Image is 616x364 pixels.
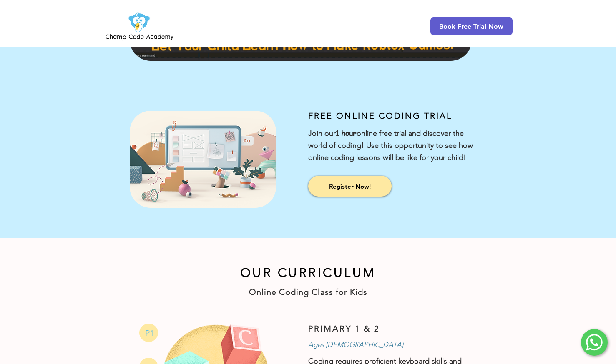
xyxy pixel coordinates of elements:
span: Register Now! [329,182,371,191]
span: Join our online free trial and discover the world of coding! Use this opportunity to see how onli... [308,129,473,162]
a: Book Free Trial Now [430,17,513,35]
span: PRIMARY 1 & 2 [308,324,380,334]
a: Register Now! [308,176,392,197]
img: Champ Code Academy Free Online Coding Trial Illustration 1 [130,111,276,208]
span: Ages [DEMOGRAPHIC_DATA] [308,340,403,349]
span: FREE ONLINE CODING TRIAL [308,111,452,121]
span: Online Coding Class for Kids [249,287,367,297]
span: P1 [145,328,154,338]
img: Champ Code Academy Logo PNG.png [104,10,175,42]
span: 1 hour [336,127,357,138]
span: Book Free Trial Now [439,22,503,30]
span: OUR CURRICULUM [240,265,376,280]
svg: Online Coding Class for Primary 1 [139,324,158,342]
